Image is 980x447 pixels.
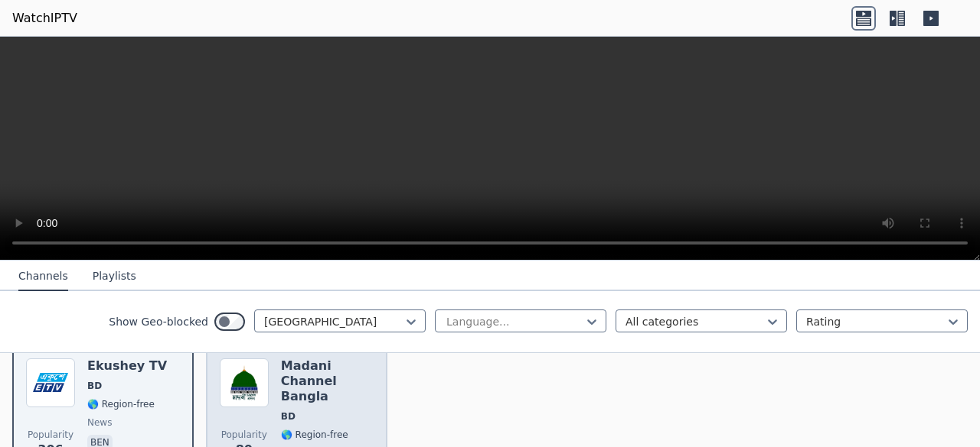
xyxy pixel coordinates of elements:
img: Ekushey TV [26,358,75,407]
h6: Madani Channel Bangla [281,358,374,404]
img: Madani Channel Bangla [220,358,269,407]
span: BD [87,380,102,392]
span: Popularity [28,429,73,441]
label: Show Geo-blocked [109,314,208,329]
button: Channels [18,262,68,291]
span: 🌎 Region-free [87,398,155,410]
span: 🌎 Region-free [281,429,348,441]
span: Popularity [221,429,267,441]
span: news [87,416,112,429]
a: WatchIPTV [12,9,77,28]
button: Playlists [93,262,136,291]
h6: Ekushey TV [87,358,167,374]
span: BD [281,410,296,423]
